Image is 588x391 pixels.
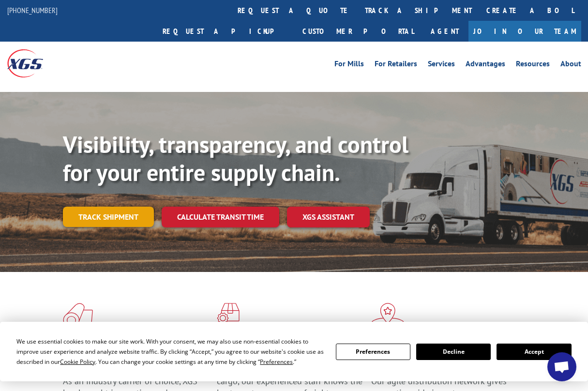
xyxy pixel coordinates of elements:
[336,344,410,360] button: Preferences
[63,207,154,227] a: Track shipment
[375,60,417,71] a: For Retailers
[217,303,240,328] img: xgs-icon-focused-on-flooring-red
[421,21,468,42] a: Agent
[60,358,95,366] span: Cookie Policy
[516,60,550,71] a: Resources
[7,5,58,15] a: [PHONE_NUMBER]
[155,21,295,42] a: Request a pickup
[334,60,364,71] a: For Mills
[371,303,405,328] img: xgs-icon-flagship-distribution-model-red
[16,336,324,367] div: We use essential cookies to make our site work. With your consent, we may also use non-essential ...
[295,21,421,42] a: Customer Portal
[468,21,581,42] a: Join Our Team
[560,60,581,71] a: About
[63,129,408,187] b: Visibility, transparency, and control for your entire supply chain.
[466,60,505,71] a: Advantages
[416,344,491,360] button: Decline
[63,303,93,328] img: xgs-icon-total-supply-chain-intelligence-red
[497,344,571,360] button: Accept
[162,207,279,227] a: Calculate transit time
[260,358,293,366] span: Preferences
[287,207,370,227] a: XGS ASSISTANT
[428,60,455,71] a: Services
[547,352,576,381] div: Open chat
